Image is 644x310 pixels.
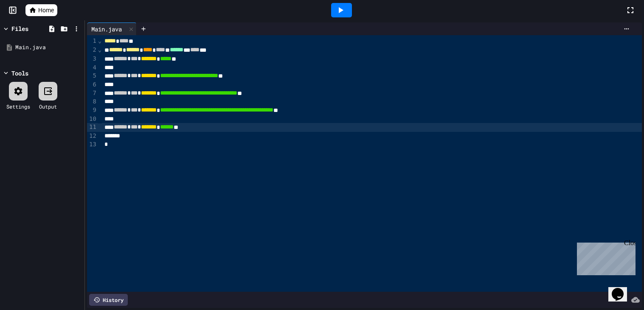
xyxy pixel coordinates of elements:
[87,22,137,35] div: Main.java
[87,25,126,34] div: Main.java
[87,106,98,115] div: 9
[87,98,98,106] div: 8
[25,4,57,16] a: Home
[87,55,98,64] div: 3
[15,43,82,52] div: Main.java
[89,294,128,306] div: History
[3,3,59,54] div: Chat with us now!Close
[608,276,636,302] iframe: chat widget
[87,81,98,89] div: 6
[87,37,98,46] div: 1
[98,37,102,44] span: Fold line
[38,6,54,14] span: Home
[87,115,98,123] div: 10
[87,132,98,140] div: 12
[87,89,98,98] div: 7
[87,72,98,81] div: 5
[11,69,28,78] div: Tools
[11,24,28,33] div: Files
[98,46,102,53] span: Fold line
[87,123,98,132] div: 11
[87,140,98,149] div: 13
[87,64,98,72] div: 4
[87,46,98,55] div: 2
[574,239,636,275] iframe: chat widget
[39,103,57,110] div: Output
[6,103,30,110] div: Settings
